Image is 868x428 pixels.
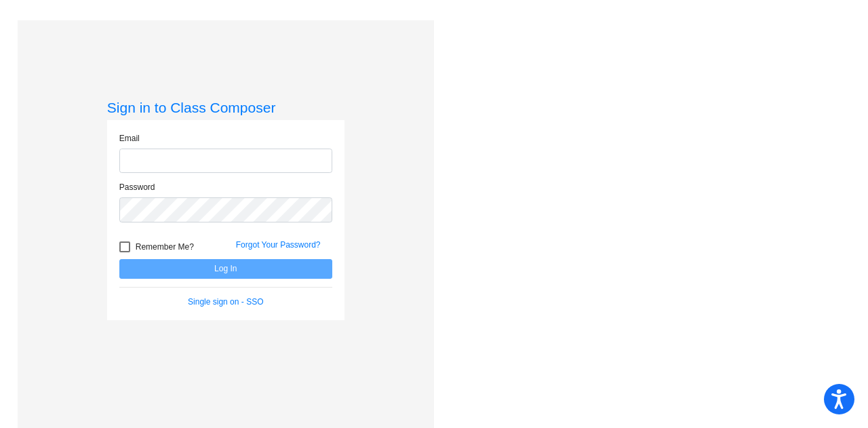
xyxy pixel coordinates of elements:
[119,259,332,279] button: Log In
[236,240,321,250] a: Forgot Your Password?
[136,239,194,255] span: Remember Me?
[107,99,344,116] h3: Sign in to Class Composer
[119,181,155,193] label: Password
[188,297,263,307] a: Single sign on - SSO
[119,132,140,144] label: Email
